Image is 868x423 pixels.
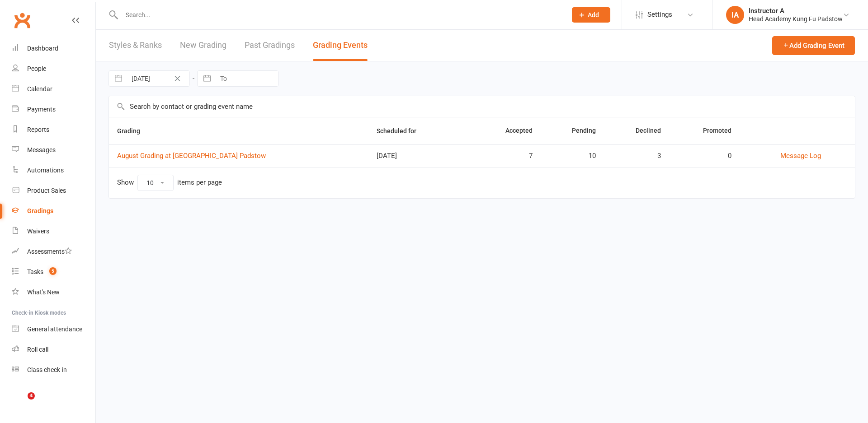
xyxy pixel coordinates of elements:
a: Grading Events [313,30,368,61]
button: Add Grading Event [772,36,855,55]
a: General attendance kiosk mode [12,319,95,339]
th: Promoted [669,117,740,144]
input: To [215,71,278,86]
div: 0 [677,152,731,160]
div: Head Academy Kung Fu Padstow [749,15,843,23]
a: Payments [12,99,95,120]
div: Roll call [27,346,48,353]
div: General attendance [27,325,82,333]
span: Grading [117,127,150,135]
div: Tasks [27,268,43,275]
div: items per page [177,179,222,186]
div: 3 [612,152,661,160]
a: Clubworx [11,9,33,32]
button: Scheduled for [377,126,426,136]
iframe: Intercom live chat [9,392,31,414]
a: Message Log [780,152,821,160]
div: 7 [481,152,533,160]
div: Product Sales [27,187,66,194]
a: Reports [12,120,95,140]
a: Messages [12,140,95,160]
div: Automations [27,167,64,174]
div: 10 [549,152,596,160]
a: Calendar [12,79,95,99]
th: Accepted [472,117,541,144]
div: [DATE] [377,152,464,160]
div: Reports [27,126,49,133]
input: Search... [119,9,560,21]
div: Payments [27,106,56,113]
a: Gradings [12,201,95,221]
span: Add [588,11,599,19]
button: Grading [117,126,150,136]
a: Automations [12,160,95,181]
span: Settings [647,5,672,25]
th: Declined [604,117,670,144]
div: People [27,65,46,72]
th: Pending [541,117,604,144]
span: 5 [49,267,57,275]
div: Assessments [27,248,72,255]
div: IA [726,6,744,24]
div: Class check-in [27,366,67,373]
a: Styles & Ranks [109,30,162,61]
a: Class kiosk mode [12,360,95,380]
a: August Grading at [GEOGRAPHIC_DATA] Padstow [117,152,266,160]
a: Waivers [12,221,95,242]
a: Assessments [12,242,95,262]
button: Clear Date [170,73,185,84]
span: Scheduled for [377,127,426,135]
a: Roll call [12,339,95,360]
div: Instructor A [749,7,843,15]
a: Product Sales [12,181,95,201]
input: From [127,71,189,86]
a: Tasks 5 [12,262,95,282]
div: Gradings [27,207,53,214]
a: Dashboard [12,38,95,59]
div: Show [117,175,222,191]
a: People [12,59,95,79]
input: Search by contact or grading event name [109,96,855,117]
a: New Grading [180,30,226,61]
div: Messages [27,146,56,153]
button: Add [572,7,610,23]
div: Calendar [27,85,52,93]
div: What's New [27,288,60,296]
div: Dashboard [27,45,58,52]
a: What's New [12,282,95,302]
span: 4 [28,392,35,400]
div: Waivers [27,228,49,235]
a: Past Gradings [245,30,295,61]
